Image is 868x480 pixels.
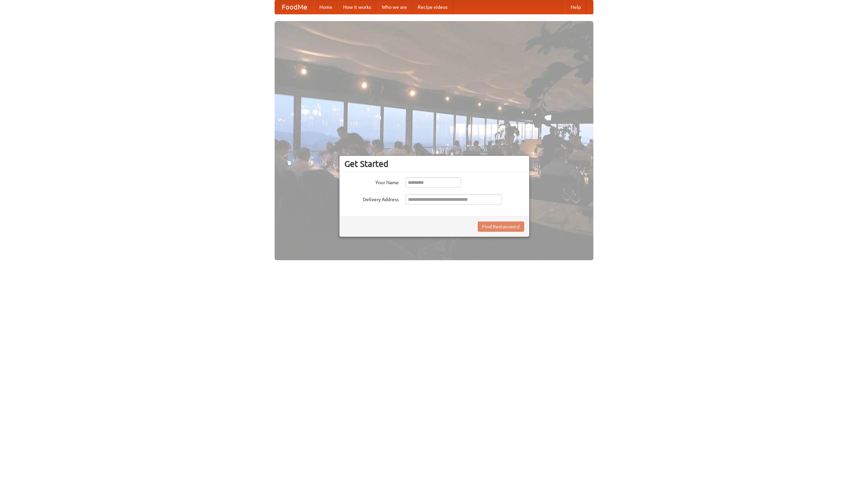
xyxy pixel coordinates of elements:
a: Who we are [376,0,412,14]
button: Find Restaurants! [478,222,524,232]
a: Help [565,0,586,14]
label: Your Name [344,177,399,186]
h3: Get Started [344,159,524,169]
a: Recipe videos [412,0,453,14]
a: FoodMe [275,0,314,14]
label: Delivery Address [344,194,399,203]
a: How it works [338,0,376,14]
a: Home [314,0,338,14]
